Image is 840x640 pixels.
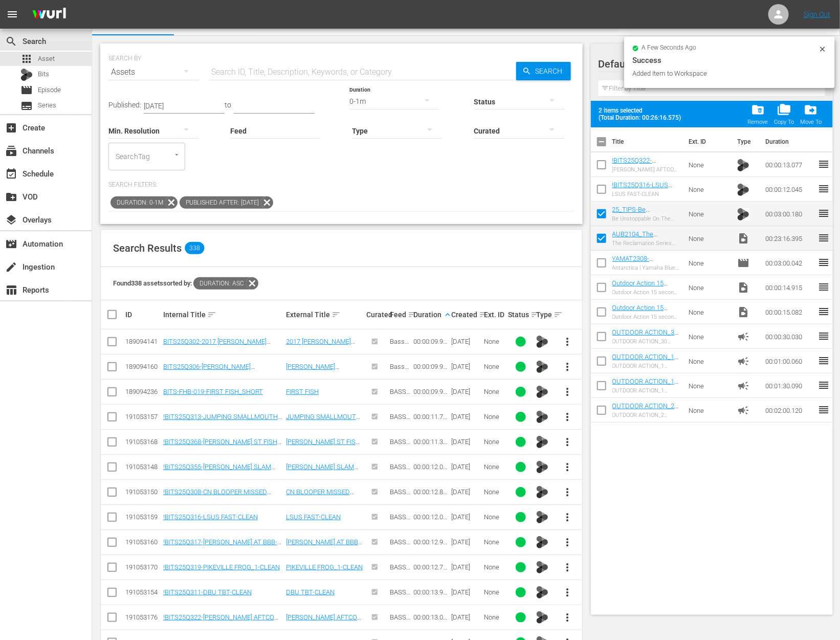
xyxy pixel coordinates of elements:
[555,355,580,379] button: more_vert
[286,363,339,378] a: [PERSON_NAME] COLLEGE_TBT
[451,308,481,321] div: Created
[413,363,448,370] div: 00:00:09.943
[163,563,280,571] a: !BITS25Q319-PIKEVILLE FROG_1-CLEAN
[737,232,749,245] span: Video
[125,413,160,421] div: 191053157
[484,438,505,446] div: None
[366,311,387,319] div: Curated
[536,560,548,575] span: BITS
[125,363,160,370] div: 189094160
[817,183,830,195] span: reorder
[612,230,677,261] a: AUB2104_The Reclamation Series Episode 4: WINNING [PERSON_NAME] Lake
[536,586,548,599] img: TV Bits
[286,613,361,629] a: [PERSON_NAME] AFTCO OPEN.-CLEAN
[761,398,817,423] td: 00:02:00.120
[555,455,580,479] button: more_vert
[125,311,160,319] div: ID
[684,152,733,177] td: None
[612,215,681,222] div: Be Unstoppable On The Water With The Garmin LVS 34 and LVS 62
[817,404,830,416] span: reorder
[612,127,683,156] th: Title
[20,100,33,112] span: Series
[797,100,825,128] span: Move Item To Workspace
[390,463,410,547] span: BASS PRO SHOPS COLLEGIATE BASS FISHING SERIES
[413,488,448,496] div: 00:00:12.820
[413,338,448,345] div: 00:00:09.977
[125,538,160,546] div: 191053160
[684,251,733,275] td: None
[684,349,733,373] td: None
[185,242,204,254] span: 338
[536,459,548,474] span: BITS
[508,308,533,321] div: Status
[286,413,361,428] a: JUMPING SMALLMOUTH BASS-CLEAN
[451,513,481,521] div: [DATE]
[286,338,355,353] a: 2017 [PERSON_NAME] TEXOMA
[163,413,282,428] a: !BITS25Q313-JUMPING SMALLMOUTH BASS-CLEAN
[817,281,830,293] span: reorder
[163,308,283,321] div: Internal Title
[113,242,182,254] span: Search Results
[642,44,697,52] span: a few seconds ago
[747,119,768,125] div: Remove
[536,411,548,423] img: TV Bits
[561,386,573,398] span: more_vert
[413,563,448,571] div: 00:00:12.757
[125,338,160,345] div: 189094141
[737,404,749,416] span: Ad
[737,281,749,294] span: Video
[612,412,681,418] div: OUTDOOR ACTION_2 minute Ad Slate
[408,310,417,319] span: sort
[561,561,573,573] span: more_vert
[797,100,825,128] button: Move To
[125,438,160,446] div: 191053168
[532,62,571,80] span: Search
[536,511,548,523] img: TV Bits
[193,277,246,290] span: Duration: asc
[5,191,17,203] span: VOD
[38,100,56,111] span: Series
[413,588,448,596] div: 00:00:13.952
[110,196,165,209] span: Duration: 0-1m
[817,256,830,269] span: reorder
[761,324,817,349] td: 00:00:30.030
[599,50,816,78] div: Default Workspace
[751,103,765,117] span: folder_delete
[774,119,794,125] div: Copy To
[484,588,505,596] div: None
[20,84,33,96] span: Episode
[536,308,552,321] div: Type
[737,157,749,172] span: Bits
[761,226,817,251] td: 00:23:16.395
[771,100,797,128] span: Copy Item To Workspace
[390,363,409,432] span: Bass Pro Shop's Collegiate Bass Fishing Series
[163,513,258,521] a: !BITS25Q316-LSUS FAST-CLEAN
[163,338,271,353] a: BITS25Q302-2017 [PERSON_NAME] TEXOMA
[536,359,548,374] span: BITS
[163,438,281,453] a: !BITS25Q368-[PERSON_NAME] ST FISH CATCH-CLEAN
[612,181,673,196] a: !BITS25Q316-LSUS FAST-CLEAN
[479,310,488,319] span: sort
[390,438,410,522] span: BASS PRO SHOPS COLLEGIATE BASS FISHING SERIES
[5,261,17,273] span: Ingestion
[451,588,481,596] div: [DATE]
[804,103,818,117] span: drive_file_move
[817,330,830,342] span: reorder
[761,300,817,324] td: 00:00:15.082
[125,513,160,521] div: 191053159
[125,563,160,571] div: 191053170
[612,206,680,236] a: 25_TIPS-Be Unstoppable On The Water With The Garmin LVS 34 and LVS 62
[632,54,827,67] div: Success
[530,310,540,319] span: sort
[451,363,481,370] div: [DATE]
[536,610,548,625] span: BITS
[684,275,733,300] td: None
[612,353,679,368] a: OUTDOOR ACTION_1 minute Ad Slate
[632,69,816,79] div: Added Item to Workspace
[484,513,505,521] div: None
[731,127,759,156] th: Type
[555,430,580,454] button: more_vert
[612,240,681,247] div: The Reclamation Series Episode 4: WINNING [PERSON_NAME] Lake
[536,384,548,399] span: BITS
[20,53,33,65] span: Asset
